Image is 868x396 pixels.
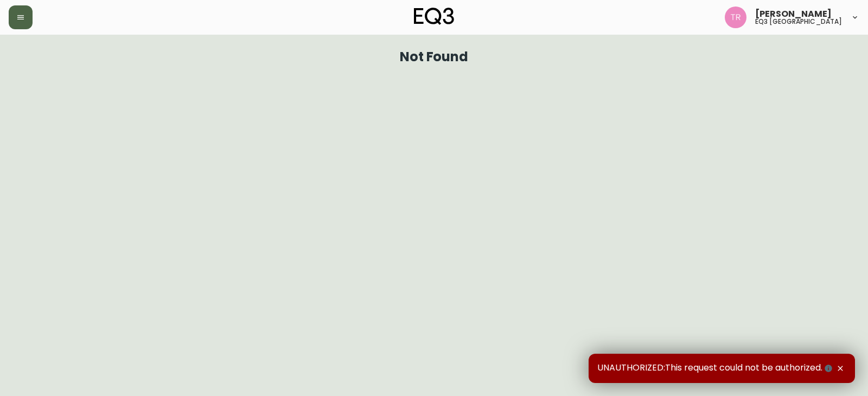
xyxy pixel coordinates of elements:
img: 214b9049a7c64896e5c13e8f38ff7a87 [725,7,746,28]
span: UNAUTHORIZED:This request could not be authorized. [597,362,834,374]
h1: Not Found [400,52,469,62]
img: logo [414,8,454,25]
h5: eq3 [GEOGRAPHIC_DATA] [755,18,842,25]
span: [PERSON_NAME] [755,10,832,18]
